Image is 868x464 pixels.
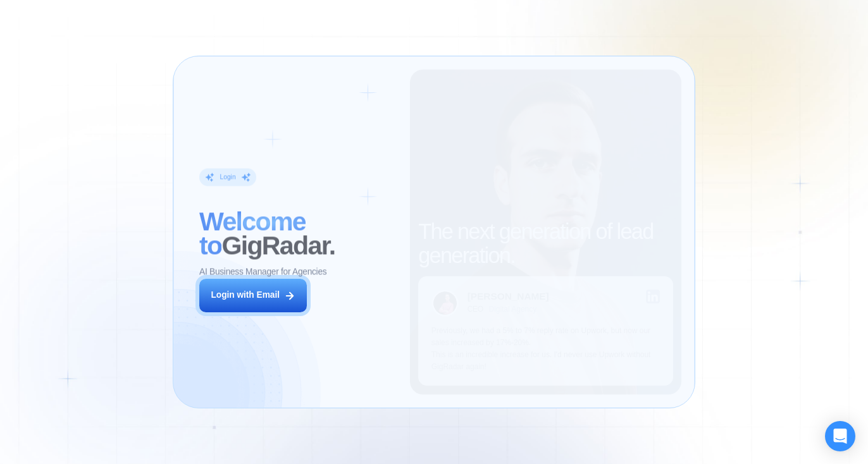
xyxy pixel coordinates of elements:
div: Login [220,173,236,181]
p: Previously, we had a 5% to 7% reply rate on Upwork, but now our sales increased by 17%-20%. This ... [431,325,660,372]
div: CEO [468,305,483,314]
h2: The next generation of lead generation. [418,220,673,267]
div: [PERSON_NAME] [468,291,549,301]
div: Login with Email [211,290,280,302]
div: Open Intercom Messenger [825,421,855,451]
div: Digital Agency [489,305,537,314]
span: Welcome to [199,207,306,260]
h2: ‍ GigRadar. [199,210,397,257]
p: AI Business Manager for Agencies [199,266,326,278]
button: Login with Email [199,279,307,312]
